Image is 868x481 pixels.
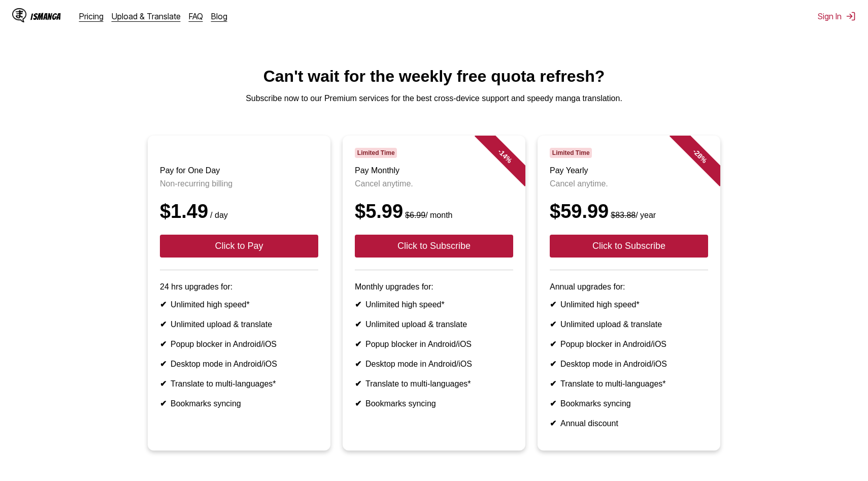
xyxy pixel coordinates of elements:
[403,211,452,219] small: / month
[550,300,556,309] b: ✔
[355,379,513,389] li: Translate to multi-languages*
[160,320,166,329] b: ✔
[160,179,318,188] p: Non-recurring billing
[12,8,26,22] img: IsManga Logo
[8,94,860,103] p: Subscribe now to our Premium services for the best cross-device support and speedy manga translat...
[160,300,166,309] b: ✔
[160,339,318,349] li: Popup blocker in Android/iOS
[355,339,513,349] li: Popup blocker in Android/iOS
[160,201,318,222] div: $1.49
[550,282,708,292] p: Annual upgrades for:
[550,379,708,389] li: Translate to multi-languages*
[550,179,708,188] p: Cancel anytime.
[211,11,227,21] a: Blog
[550,340,556,348] b: ✔
[79,11,104,21] a: Pricing
[160,359,318,369] li: Desktop mode in Android/iOS
[405,211,425,219] s: $6.99
[550,319,708,329] li: Unlimited upload & translate
[475,125,536,186] div: - 14 %
[818,11,856,21] button: Sign In
[355,360,361,368] b: ✔
[160,166,318,175] h3: Pay for One Day
[355,300,513,309] li: Unlimited high speed*
[550,320,556,329] b: ✔
[355,359,513,369] li: Desktop mode in Android/iOS
[160,399,166,408] b: ✔
[160,319,318,329] li: Unlimited upload & translate
[355,179,513,188] p: Cancel anytime.
[611,211,636,219] s: $83.88
[8,67,860,86] h1: Can't wait for the weekly free quota refresh?
[160,300,318,309] li: Unlimited high speed*
[355,399,513,408] li: Bookmarks syncing
[160,235,318,258] button: Click to Pay
[550,300,708,309] li: Unlimited high speed*
[355,148,397,158] span: Limited Time
[846,11,856,21] img: Sign out
[355,340,361,348] b: ✔
[550,166,708,175] h3: Pay Yearly
[550,235,708,258] button: Click to Subscribe
[550,399,556,408] b: ✔
[550,399,708,408] li: Bookmarks syncing
[30,12,61,21] div: IsManga
[355,201,513,222] div: $5.99
[160,360,166,368] b: ✔
[550,379,556,388] b: ✔
[550,360,556,368] b: ✔
[160,340,166,348] b: ✔
[550,419,708,428] li: Annual discount
[160,399,318,408] li: Bookmarks syncing
[12,8,79,24] a: IsManga LogoIsManga
[355,320,361,329] b: ✔
[160,379,318,389] li: Translate to multi-languages*
[355,235,513,258] button: Click to Subscribe
[355,379,361,388] b: ✔
[355,282,513,292] p: Monthly upgrades for:
[550,148,592,158] span: Limited Time
[550,201,708,222] div: $59.99
[550,339,708,349] li: Popup blocker in Android/iOS
[550,359,708,369] li: Desktop mode in Android/iOS
[550,419,556,428] b: ✔
[609,211,656,219] small: / year
[355,319,513,329] li: Unlimited upload & translate
[355,166,513,175] h3: Pay Monthly
[208,211,228,219] small: / day
[112,11,181,21] a: Upload & Translate
[160,379,166,388] b: ✔
[355,399,361,408] b: ✔
[355,300,361,309] b: ✔
[670,125,730,186] div: - 28 %
[189,11,203,21] a: FAQ
[160,282,318,292] p: 24 hrs upgrades for:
